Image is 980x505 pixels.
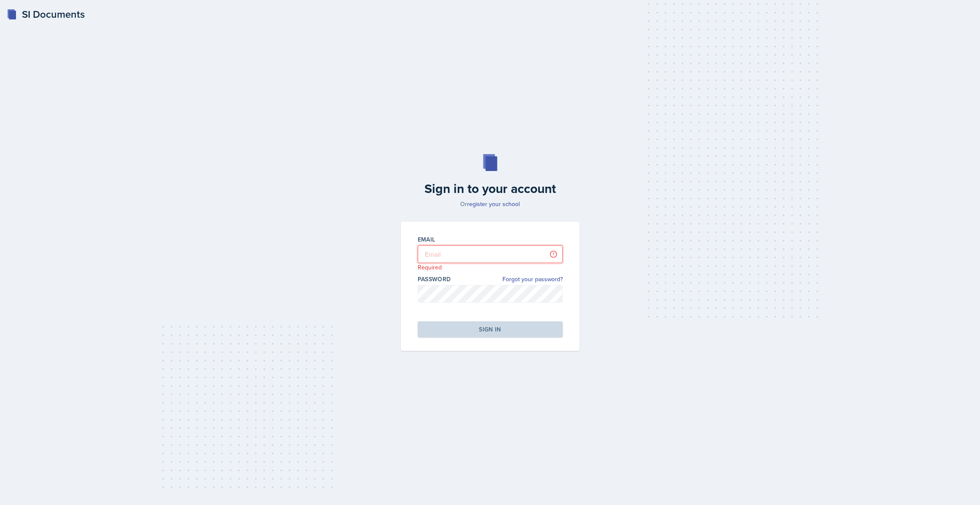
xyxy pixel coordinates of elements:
[418,235,435,244] label: Email
[467,200,520,208] a: register your school
[418,275,451,283] label: Password
[418,263,563,272] p: Required
[396,181,585,196] h2: Sign in to your account
[7,7,85,22] a: SI Documents
[396,200,585,208] p: Or
[502,275,563,284] a: Forgot your password?
[418,321,563,337] button: Sign in
[418,245,563,263] input: Email
[479,325,501,334] div: Sign in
